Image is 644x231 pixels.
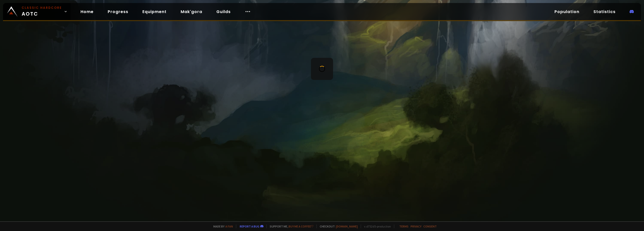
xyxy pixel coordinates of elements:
a: Privacy [411,224,421,228]
a: Statistics [589,7,620,17]
a: Population [550,7,583,17]
span: Made by [210,224,233,228]
a: Guilds [212,7,235,17]
a: Report a bug [240,224,259,228]
a: Mak'gora [177,7,206,17]
a: Buy me a coffee [289,224,313,228]
a: a fan [225,224,233,228]
a: [DOMAIN_NAME] [336,224,358,228]
span: AOTC [22,6,62,18]
span: Support me, [266,224,313,228]
a: Consent [423,224,437,228]
a: Equipment [138,7,171,17]
span: v. d752d5 - production [361,224,391,228]
a: Classic HardcoreAOTC [3,3,70,20]
span: Checkout [316,224,358,228]
a: Terms [399,224,409,228]
a: Progress [104,7,132,17]
small: Classic Hardcore [22,6,62,10]
a: Home [76,7,98,17]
